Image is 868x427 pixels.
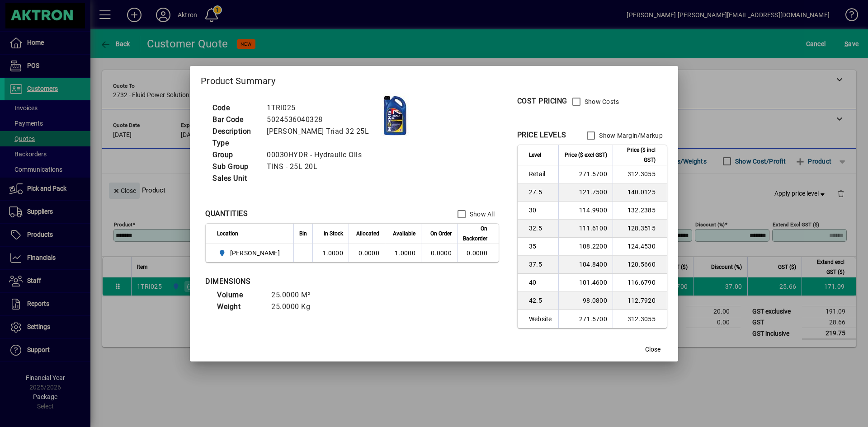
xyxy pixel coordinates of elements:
[385,244,421,262] td: 1.0000
[529,188,553,197] span: 27.5
[230,249,280,258] span: [PERSON_NAME]
[217,248,283,258] span: HAMILTON
[613,220,667,238] td: 128.3515
[262,114,380,126] td: 5024536040328
[529,224,553,233] span: 32.5
[262,149,380,161] td: 00030HYDR - Hydraulic Oils
[208,173,262,184] td: Sales Unit
[613,256,667,274] td: 120.5660
[517,96,567,107] div: COST PRICING
[645,345,660,354] span: Close
[597,131,663,140] label: Show Margin/Markup
[558,256,613,274] td: 104.8400
[558,220,613,238] td: 111.6100
[299,229,307,239] span: Bin
[618,145,656,165] span: Price ($ incl GST)
[638,342,667,358] button: Close
[262,126,380,137] td: [PERSON_NAME] Triad 32 25L
[558,238,613,256] td: 108.2200
[190,66,678,92] h2: Product Summary
[529,296,553,305] span: 42.5
[267,301,321,313] td: 25.0000 Kg
[558,202,613,220] td: 114.9900
[324,229,343,239] span: In Stock
[205,208,248,219] div: QUANTITIES
[565,150,607,160] span: Price ($ excl GST)
[583,97,619,106] label: Show Costs
[558,183,613,202] td: 121.7500
[212,289,267,301] td: Volume
[558,292,613,310] td: 98.0800
[613,165,667,183] td: 312.3055
[208,137,262,149] td: Type
[558,165,613,183] td: 271.5700
[208,126,262,137] td: Description
[312,244,349,262] td: 1.0000
[529,314,553,324] span: Website
[212,301,267,313] td: Weight
[529,150,541,160] span: Level
[463,224,487,244] span: On Backorder
[558,310,613,328] td: 271.5700
[208,161,262,173] td: Sub Group
[380,93,410,138] img: contain
[517,130,566,141] div: PRICE LEVELS
[208,114,262,126] td: Bar Code
[393,229,415,239] span: Available
[613,274,667,292] td: 116.6790
[457,244,499,262] td: 0.0000
[262,161,380,173] td: TINS - 25L 20L
[205,276,431,287] div: DIMENSIONS
[262,102,380,114] td: 1TRI025
[529,206,553,215] span: 30
[356,229,379,239] span: Allocated
[430,229,452,239] span: On Order
[529,278,553,287] span: 40
[613,202,667,220] td: 132.2385
[217,229,238,239] span: Location
[267,289,321,301] td: 25.0000 M³
[208,102,262,114] td: Code
[349,244,385,262] td: 0.0000
[431,249,452,257] span: 0.0000
[208,149,262,161] td: Group
[613,238,667,256] td: 124.4530
[613,310,667,328] td: 312.3055
[529,260,553,269] span: 37.5
[613,183,667,202] td: 140.0125
[529,242,553,251] span: 35
[468,210,495,219] label: Show All
[529,169,553,178] span: Retail
[558,274,613,292] td: 101.4600
[613,292,667,310] td: 112.7920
